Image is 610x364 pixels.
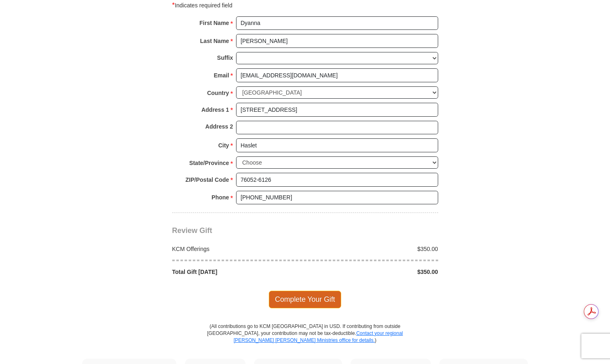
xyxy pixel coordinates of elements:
span: Complete Your Gift [269,291,341,308]
strong: ZIP/Postal Code [185,174,229,185]
strong: Phone [212,192,229,203]
strong: Country [207,87,229,99]
strong: Last Name [200,35,229,47]
strong: Email [214,70,229,81]
span: Review Gift [172,226,212,235]
a: Contact your regional [PERSON_NAME] [PERSON_NAME] Ministries office for details. [234,330,403,343]
p: (All contributions go to KCM [GEOGRAPHIC_DATA] in USD. If contributing from outside [GEOGRAPHIC_D... [207,323,403,359]
strong: Suffix [217,52,233,63]
div: Indicates required field [172,0,438,10]
strong: Address 1 [201,104,229,115]
div: KCM Offerings [168,245,305,253]
strong: First Name [200,17,229,29]
strong: City [218,140,229,151]
strong: State/Province [189,157,229,169]
div: $350.00 [305,268,443,276]
strong: Address 2 [205,121,233,132]
div: Total Gift [DATE] [168,268,305,276]
div: $350.00 [305,245,443,253]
